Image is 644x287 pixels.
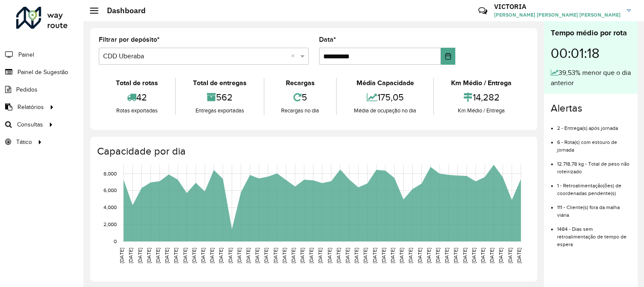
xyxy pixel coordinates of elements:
h3: VICTORIA [494,3,621,11]
li: 12.718,78 kg - Total de peso não roteirizado [557,154,631,175]
text: [DATE] [191,248,197,263]
span: Tático [16,138,32,146]
h4: Capacidade por dia [97,145,529,158]
li: 1 - Retroalimentação(ões) de coordenadas pendente(s) [557,175,631,197]
text: [DATE] [507,248,513,263]
text: [DATE] [254,248,260,263]
text: [DATE] [453,248,458,263]
div: Média Capacidade [339,78,431,88]
text: 2,000 [103,221,117,227]
text: [DATE] [218,248,224,263]
text: [DATE] [236,248,242,263]
text: [DATE] [137,248,143,263]
label: Data [319,34,336,45]
text: [DATE] [227,248,233,263]
text: [DATE] [362,248,368,263]
text: [DATE] [146,248,152,263]
div: 00:01:18 [551,39,631,68]
div: Entregas exportadas [178,106,262,115]
span: Painel [18,50,34,59]
span: Painel de Sugestão [17,68,68,77]
text: 8,000 [103,171,117,176]
text: 0 [114,238,117,244]
a: Contato Rápido [474,2,492,20]
span: Pedidos [16,85,37,94]
div: 175,05 [339,88,431,106]
text: [DATE] [200,248,206,263]
text: [DATE] [164,248,170,263]
text: [DATE] [354,248,359,263]
text: [DATE] [327,248,332,263]
div: 562 [178,88,262,106]
text: [DATE] [119,248,124,263]
text: [DATE] [155,248,161,263]
text: [DATE] [345,248,350,263]
text: [DATE] [462,248,468,263]
span: Relatórios [17,103,44,112]
text: [DATE] [209,248,215,263]
text: [DATE] [390,248,395,263]
div: 39,53% menor que o dia anterior [551,68,631,88]
text: [DATE] [263,248,269,263]
text: [DATE] [480,248,486,263]
text: [DATE] [435,248,440,263]
text: [DATE] [299,248,305,263]
li: 6 - Rota(s) com estouro de jornada [557,132,631,154]
text: [DATE] [489,248,494,263]
div: 42 [101,88,173,106]
text: [DATE] [318,248,323,263]
div: Recargas [267,78,334,88]
text: [DATE] [471,248,477,263]
h2: Dashboard [98,6,146,15]
text: [DATE] [408,248,413,263]
span: [PERSON_NAME] [PERSON_NAME] [PERSON_NAME] [494,11,621,19]
div: Recargas no dia [267,106,334,115]
text: [DATE] [498,248,503,263]
text: [DATE] [417,248,423,263]
div: Total de entregas [178,78,262,88]
text: [DATE] [308,248,314,263]
span: Clear all [291,51,298,61]
text: [DATE] [273,248,278,263]
div: Rotas exportadas [101,106,173,115]
text: [DATE] [290,248,296,263]
text: [DATE] [426,248,431,263]
h4: Alertas [551,102,631,115]
text: 6,000 [103,188,117,193]
div: Km Médio / Entrega [436,106,526,115]
text: [DATE] [282,248,287,263]
div: Média de ocupação no dia [339,106,431,115]
span: Consultas [17,120,43,129]
div: Total de rotas [101,78,173,88]
div: Km Médio / Entrega [436,78,526,88]
text: [DATE] [444,248,449,263]
text: [DATE] [245,248,251,263]
div: 14,282 [436,88,526,106]
text: [DATE] [372,248,377,263]
text: [DATE] [336,248,341,263]
div: 5 [267,88,334,106]
text: [DATE] [173,248,178,263]
text: 4,000 [103,205,117,210]
text: [DATE] [516,248,522,263]
div: Tempo médio por rota [551,27,631,39]
text: [DATE] [381,248,386,263]
li: 2 - Entrega(s) após jornada [557,118,631,132]
li: 111 - Cliente(s) fora da malha viária [557,197,631,219]
text: [DATE] [182,248,188,263]
label: Filtrar por depósito [99,34,160,45]
button: Choose Date [441,48,455,65]
li: 1484 - Dias sem retroalimentação de tempo de espera [557,219,631,248]
text: [DATE] [128,248,133,263]
text: [DATE] [399,248,404,263]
